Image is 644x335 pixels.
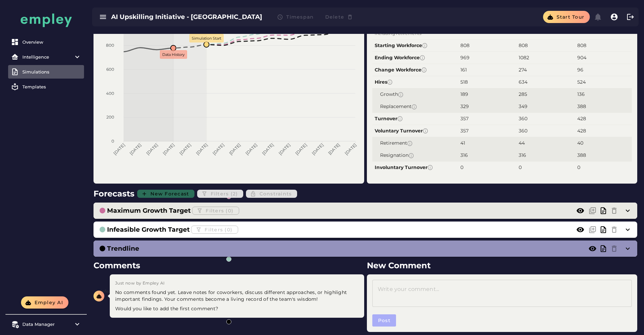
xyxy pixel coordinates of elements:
tspan: [DATE] [245,142,258,156]
span: Start tour [556,14,584,20]
tspan: [DATE] [228,142,242,156]
h2: Comments [94,259,364,274]
span: Voluntary Turnover [375,127,456,134]
span: Ending Workforce [375,54,456,61]
span: Resignation [380,152,456,159]
span: 524 [577,79,586,85]
tspan: 400 [106,91,114,96]
a: Templates [8,80,84,93]
span: 428 [577,116,586,122]
p: No comments found yet. Leave notes for coworkers, discuss different approaches, or highlight impo... [115,289,359,303]
span: 136 [577,91,585,97]
span: 161 [460,67,467,73]
span: 388 [577,103,586,109]
a: Simulations [8,65,84,79]
tspan: [DATE] [162,142,175,156]
tspan: 200 [106,114,114,120]
span: 357 [460,116,469,122]
tspan: [DATE] [278,142,291,156]
span: Retirement [380,140,456,147]
h2: New Comment [367,259,638,274]
span: 1082 [519,55,529,61]
a: Overview [8,35,84,49]
span: Starting Workforce [375,42,456,49]
h2: Forecasts [94,188,136,200]
span: 0 [577,164,580,170]
span: 360 [519,116,527,122]
span: 274 [519,67,527,73]
span: 96 [577,67,583,73]
span: 0 [519,164,522,170]
div: Just now by Empley AI [115,280,359,287]
span: 316 [460,152,468,158]
tspan: [DATE] [294,142,308,156]
span: Turnover [375,115,456,122]
h3: Infeasible Growth Target [107,225,190,234]
span: 904 [577,55,586,61]
button: Empley AI [21,296,68,309]
tspan: [DATE] [344,142,357,156]
tspan: [DATE] [211,142,225,156]
span: Growth [380,91,456,98]
tspan: 0 [111,139,114,144]
div: Intelligence [22,54,70,60]
span: 316 [519,152,526,158]
span: Change Workforce [375,66,456,74]
tspan: 600 [106,67,114,72]
tspan: [DATE] [179,142,192,156]
span: 428 [577,128,586,134]
span: 41 [460,140,465,146]
tspan: [DATE] [195,142,208,155]
span: 44 [519,140,525,146]
span: 518 [460,79,468,85]
span: 189 [460,91,468,97]
tspan: 800 [106,43,114,48]
p: Would you like to add the first comment? [115,306,359,312]
tspan: [DATE] [112,142,126,156]
span: 634 [519,79,527,85]
span: 808 [519,42,528,48]
button: Start tour [543,11,590,23]
span: Hires [375,79,456,86]
tspan: [DATE] [311,142,324,156]
span: 329 [460,103,469,109]
span: 808 [577,42,586,48]
tspan: [DATE] [129,142,142,156]
tspan: [DATE] [327,142,341,155]
span: 388 [577,152,586,158]
span: 360 [519,128,527,134]
tspan: [DATE] [261,142,275,155]
span: 285 [519,91,527,97]
h3: Maximum Growth Target [107,206,191,215]
span: 969 [460,55,470,61]
div: Simulations [22,69,81,75]
span: 808 [460,42,470,48]
tspan: [DATE] [145,142,159,156]
span: 349 [519,103,527,109]
span: Empley AI [34,299,63,306]
h3: Trendline [107,244,139,253]
div: Data Manager [22,321,70,327]
span: Involuntary Turnover [375,164,456,171]
span: Replacement [380,103,456,110]
span: 0 [460,164,463,170]
h3: AI Upskilling Initiative - [GEOGRAPHIC_DATA] [111,12,262,22]
span: 40 [577,140,583,146]
div: Templates [22,84,81,89]
div: Overview [22,39,81,45]
span: 357 [460,128,469,134]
